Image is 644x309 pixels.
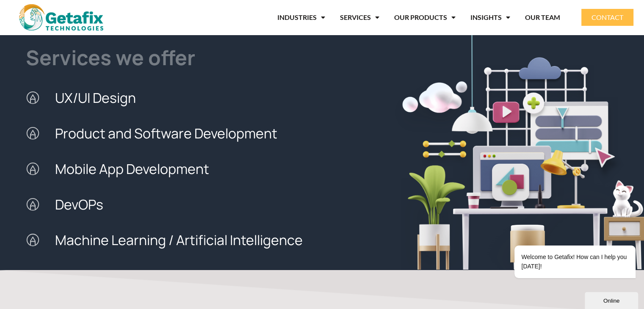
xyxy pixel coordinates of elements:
iframe: chat widget [487,169,640,288]
a: CONTACT [581,9,633,26]
span: UX/UI Design [53,80,136,116]
a: Mobile App Development [26,151,322,187]
a: OUR TEAM [525,8,560,27]
a: Machine Learning / Artificial Intelligence [26,222,322,258]
a: SERVICES [340,8,379,27]
span: CONTACT [591,14,623,21]
img: web and mobile application development company [19,4,103,30]
a: DevOPs [26,187,322,222]
span: Machine Learning / Artificial Intelligence [53,222,303,258]
span: Product and Software Development [53,116,277,151]
a: OUR PRODUCTS [394,8,456,27]
a: Product and Software Development [26,116,322,151]
span: Mobile App Development [53,151,209,187]
a: UX/UI Design [26,80,322,116]
a: INSIGHTS [470,8,510,27]
nav: Menu [127,8,560,27]
a: INDUSTRIES [277,8,325,27]
span: DevOPs [53,187,103,222]
h3: Services we offer [26,44,322,72]
iframe: chat widget [585,290,640,309]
